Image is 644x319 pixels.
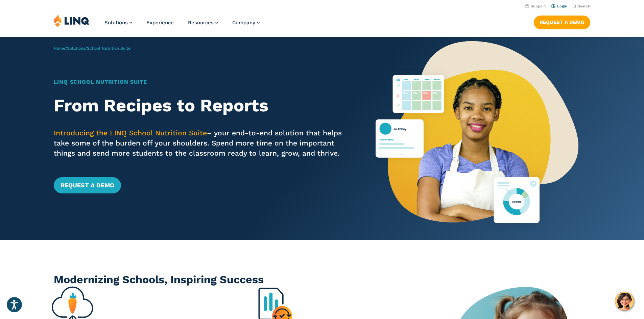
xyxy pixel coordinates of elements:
[188,20,218,26] a: Resources
[54,78,350,86] h1: LINQ School Nutrition Suite
[54,129,207,137] span: Introducing the LINQ School Nutrition Suite
[87,46,130,51] span: School Nutrition Suite
[54,14,90,27] img: LINQ | K‑12 Software
[54,46,65,51] a: Home
[54,272,590,287] h2: Modernizing Schools, Inspiring Success
[573,4,590,9] button: Open Search Bar
[551,4,567,8] a: Login
[54,177,121,193] a: Request a Demo
[232,20,255,26] span: Company
[54,96,350,116] h2: From Recipes to Reports
[376,37,578,240] img: Nutrition Suite Launch
[525,4,546,8] a: Support
[188,20,214,26] span: Resources
[146,20,174,26] a: Experience
[54,46,130,51] span: / /
[54,128,350,158] p: – your end-to-end solution that helps take some of the burden off your shoulders. Spend more time...
[534,14,590,29] nav: Button Navigation
[104,14,260,36] nav: Primary Navigation
[67,46,85,51] a: Solutions
[534,16,590,29] a: Request a Demo
[104,20,132,26] a: Solutions
[578,4,590,8] span: Search
[104,20,128,26] span: Solutions
[232,20,260,26] a: Company
[615,292,634,311] button: Hello, have a question? Let’s chat.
